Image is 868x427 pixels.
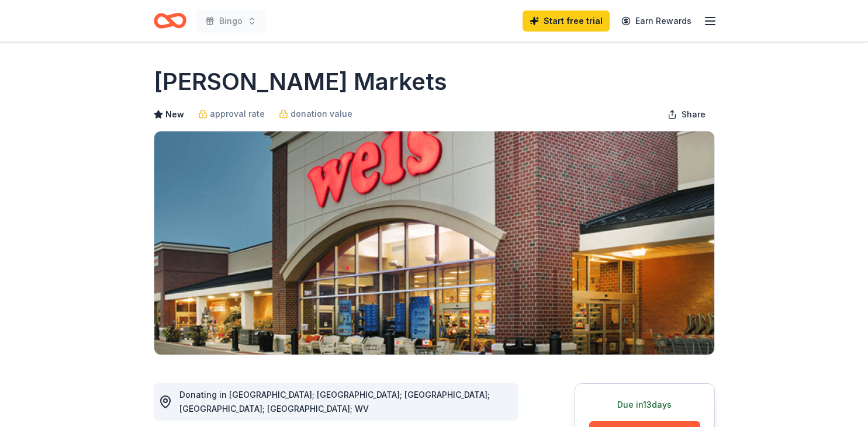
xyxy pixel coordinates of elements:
span: Donating in [GEOGRAPHIC_DATA]; [GEOGRAPHIC_DATA]; [GEOGRAPHIC_DATA]; [GEOGRAPHIC_DATA]; [GEOGRAPH... [179,390,490,414]
a: Home [154,7,186,34]
a: Earn Rewards [614,11,698,32]
h1: [PERSON_NAME] Markets [154,65,447,98]
a: Start free trial [523,11,610,32]
div: Due in 13 days [589,398,700,412]
a: approval rate [198,107,265,121]
span: donation value [291,107,352,121]
span: New [165,107,184,121]
a: donation value [279,107,352,121]
img: Image for Weis Markets [154,131,714,355]
button: Bingo [196,9,266,33]
button: Share [658,103,715,126]
span: Share [682,107,706,121]
span: Bingo [219,14,243,28]
span: approval rate [210,107,265,121]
